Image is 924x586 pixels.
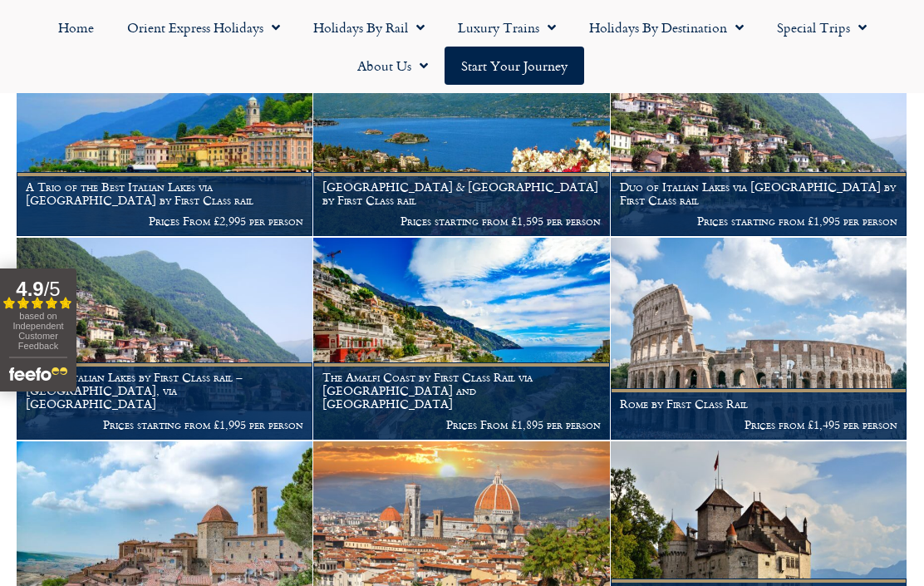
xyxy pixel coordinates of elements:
[26,214,303,228] p: Prices From £2,995 per person
[322,180,600,207] h1: [GEOGRAPHIC_DATA] & [GEOGRAPHIC_DATA] by First Class rail
[445,47,584,85] a: Start your Journey
[620,397,897,411] h1: Rome by First Class Rail
[313,34,610,237] a: [GEOGRAPHIC_DATA] & [GEOGRAPHIC_DATA] by First Class rail Prices starting from £1,595 per person
[313,238,610,441] a: The Amalfi Coast by First Class Rail via [GEOGRAPHIC_DATA] and [GEOGRAPHIC_DATA] Prices From £1,8...
[111,8,297,47] a: Orient Express Holidays
[322,214,600,228] p: Prices starting from £1,595 per person
[620,214,897,228] p: Prices starting from £1,995 per person
[297,8,441,47] a: Holidays by Rail
[26,371,303,410] h1: Duo of Italian Lakes by First Class rail – [GEOGRAPHIC_DATA], via [GEOGRAPHIC_DATA]
[611,238,907,441] a: Rome by First Class Rail Prices from £1,495 per person
[26,418,303,431] p: Prices starting from £1,995 per person
[26,180,303,207] h1: A Trio of the Best Italian Lakes via [GEOGRAPHIC_DATA] by First Class rail
[760,8,883,47] a: Special Trips
[17,238,313,441] a: Duo of Italian Lakes by First Class rail – [GEOGRAPHIC_DATA], via [GEOGRAPHIC_DATA] Prices starti...
[620,418,897,431] p: Prices from £1,495 per person
[441,8,573,47] a: Luxury Trains
[573,8,760,47] a: Holidays by Destination
[322,418,600,431] p: Prices From £1,895 per person
[17,34,313,237] a: A Trio of the Best Italian Lakes via [GEOGRAPHIC_DATA] by First Class rail Prices From £2,995 per...
[42,8,111,47] a: Home
[341,47,445,85] a: About Us
[620,180,897,207] h1: Duo of Italian Lakes via [GEOGRAPHIC_DATA] by First Class rail
[322,371,600,410] h1: The Amalfi Coast by First Class Rail via [GEOGRAPHIC_DATA] and [GEOGRAPHIC_DATA]
[8,8,916,85] nav: Menu
[611,34,907,237] a: Duo of Italian Lakes via [GEOGRAPHIC_DATA] by First Class rail Prices starting from £1,995 per pe...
